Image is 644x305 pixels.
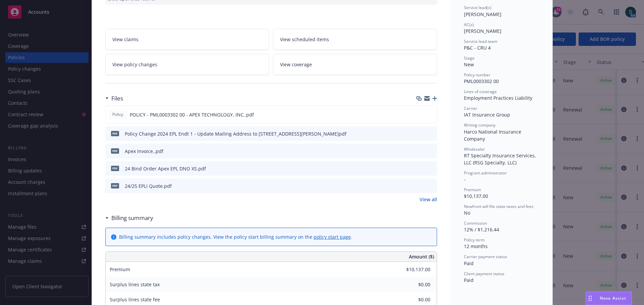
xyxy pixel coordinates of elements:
[130,111,254,118] span: POLICY - PML0003302 00 - APEX TECHNOLOGY, INC..pdf
[280,61,312,68] span: View coverage
[464,22,474,27] span: AC(s)
[111,214,153,222] h3: Billing summary
[111,183,119,188] span: pdf
[111,111,124,118] span: Policy
[418,182,423,189] button: download file
[391,280,434,290] input: 0.00
[391,264,434,275] input: 0.00
[464,170,507,176] span: Program administrator
[464,105,477,111] span: Carrier
[112,36,139,43] span: View claims
[125,165,206,172] div: 24 Bind Order Apex EPL DNO XS.pdf
[417,111,423,118] button: download file
[464,271,504,277] span: Client payment status
[391,295,434,305] input: 0.00
[464,28,501,34] span: [PERSON_NAME]
[111,94,123,103] h3: Files
[125,182,172,189] div: 24/25 EPLI Quote.pdf
[428,165,434,172] button: preview file
[280,36,329,43] span: View scheduled items
[464,226,499,233] span: 12% / $1,216.44
[464,210,470,216] span: No
[110,281,160,288] span: Surplus lines state tax
[464,193,488,199] span: $10,137.00
[464,243,488,249] span: 12 months
[464,146,485,152] span: Wholesaler
[464,277,474,283] span: Paid
[111,131,119,136] span: pdf
[273,29,437,50] a: View scheduled items
[464,78,499,84] span: PML0003302 00
[464,95,532,101] span: Employment Practices Liability
[428,182,434,189] button: preview file
[112,61,157,68] span: View policy changes
[600,295,626,301] span: Nova Assist
[464,5,491,10] span: Service lead(s)
[464,254,507,259] span: Carrier payment status
[464,260,474,266] span: Paid
[464,45,491,51] span: P&C - CRU 4
[464,111,510,118] span: IAT Insurance Group
[125,130,346,137] div: Policy Change 2024 EPL Endt 1 - Update Mailing Address to [STREET_ADDRESS][PERSON_NAME]pdf
[428,148,434,155] button: preview file
[119,233,352,240] div: Billing summary includes policy changes. View the policy start billing summary on the .
[464,72,490,78] span: Policy number
[464,237,485,243] span: Policy term
[105,54,269,75] a: View policy changes
[273,54,437,75] a: View coverage
[111,166,119,171] span: pdf
[428,111,434,118] button: preview file
[418,165,423,172] button: download file
[125,148,163,155] div: Apex Invoice..pdf
[464,220,487,226] span: Commission
[420,196,437,203] a: View all
[110,296,160,303] span: Surplus lines state fee
[464,39,497,44] span: Service lead team
[105,94,123,103] div: Files
[111,148,119,153] span: pdf
[586,292,632,305] button: Nova Assist
[105,214,153,222] div: Billing summary
[464,204,534,209] span: Newfront will file state taxes and fees
[409,253,434,260] span: Amount ($)
[464,176,466,182] span: -
[314,234,351,240] a: policy start page
[464,61,474,68] span: New
[464,129,523,142] span: Harco National Insurance Company
[464,152,537,166] span: RT Specialty Insurance Services, LLC (RSG Specialty, LLC)
[586,292,594,305] div: Drag to move
[464,55,475,61] span: Stage
[464,122,495,128] span: Writing company
[464,187,481,193] span: Premium
[464,11,501,17] span: [PERSON_NAME]
[428,130,434,137] button: preview file
[110,266,130,273] span: Premium
[418,130,423,137] button: download file
[464,89,497,94] span: Lines of coverage
[105,29,269,50] a: View claims
[418,148,423,155] button: download file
